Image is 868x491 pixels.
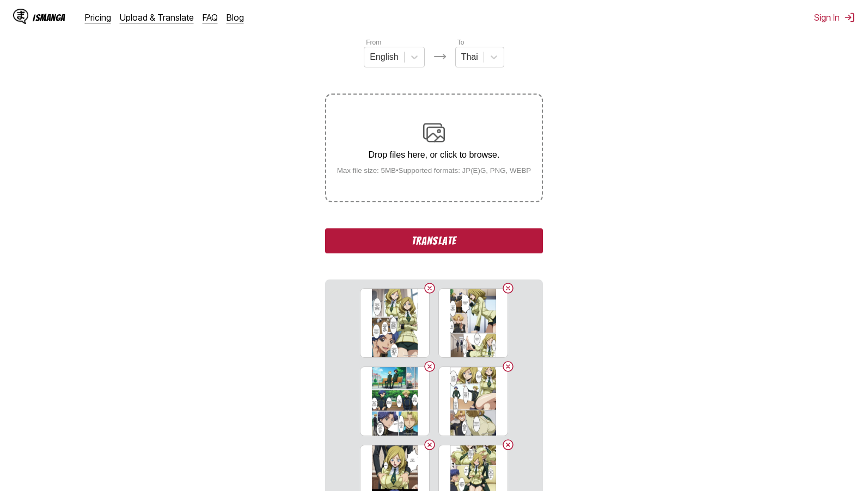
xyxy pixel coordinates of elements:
[366,39,381,46] label: From
[328,150,540,160] p: Drop files here, or click to browse.
[433,50,447,63] img: Languages icon
[120,12,194,23] a: Upload & Translate
[328,166,540,175] small: Max file size: 5MB • Supported formats: JP(E)G, PNG, WEBP
[13,9,85,26] a: IsManga LogoIsManga
[844,12,855,23] img: Sign out
[502,282,515,295] button: Delete image
[502,438,515,451] button: Delete image
[423,438,436,451] button: Delete image
[423,360,436,373] button: Delete image
[814,12,855,23] button: Sign In
[325,228,543,253] button: Translate
[227,12,244,23] a: Blog
[203,12,218,23] a: FAQ
[13,9,28,24] img: IsManga Logo
[85,12,111,23] a: Pricing
[502,360,515,373] button: Delete image
[423,282,436,295] button: Delete image
[33,13,65,23] div: IsManga
[457,39,464,46] label: To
